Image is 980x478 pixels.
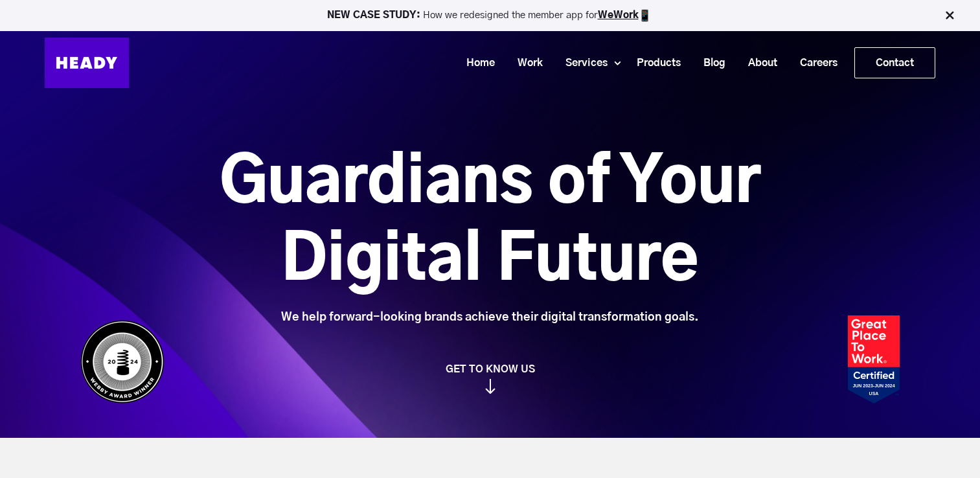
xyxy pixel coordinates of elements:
a: Blog [687,51,732,75]
a: Careers [784,51,844,75]
a: WeWork [598,10,639,20]
a: About [732,51,784,75]
img: Heady_Logo_Web-01 (1) [45,38,129,88]
img: Heady_2023_Certification_Badge [848,315,900,404]
img: app emoji [639,9,652,22]
div: We help forward-looking brands achieve their digital transformation goals. [147,310,833,324]
strong: NEW CASE STUDY: [327,10,423,20]
h1: Guardians of Your Digital Future [147,144,833,300]
img: Heady_WebbyAward_Winner-4 [80,320,165,404]
a: GET TO KNOW US [74,363,906,394]
div: Navigation Menu [142,47,935,78]
a: Contact [855,48,935,78]
a: Services [549,51,614,75]
a: Work [501,51,549,75]
a: Products [621,51,687,75]
img: Close Bar [943,9,956,22]
img: arrow_down [485,379,496,394]
a: Home [450,51,501,75]
p: How we redesigned the member app for [6,9,974,22]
